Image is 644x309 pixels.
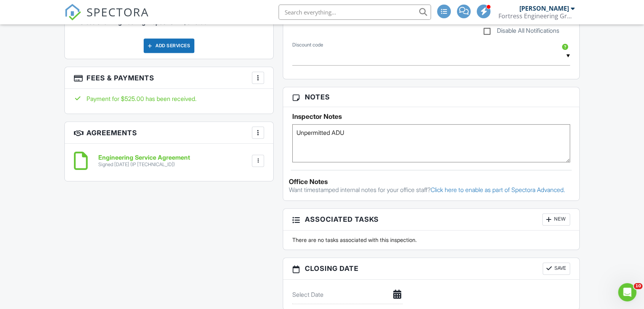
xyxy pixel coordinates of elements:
span: Closing date [305,263,359,274]
label: Disable All Notifications [484,27,559,37]
div: There are no tasks associated with this inspection. [288,236,575,244]
span: Associated Tasks [305,214,379,224]
div: [PERSON_NAME] [519,5,569,12]
div: New [542,213,570,226]
span: SPECTORA [87,4,149,20]
a: Engineering Service Agreement Signed [DATE] (IP [TECHNICAL_ID]) [98,154,190,168]
div: Fortress Engineering Group LLC [498,12,575,20]
h6: Engineering Service Agreement [98,154,190,161]
div: Office Notes [289,178,574,186]
h3: Fees & Payments [65,67,273,89]
iframe: Intercom live chat [618,283,636,301]
img: The Best Home Inspection Software - Spectora [64,4,81,21]
input: Search everything... [279,5,431,20]
input: Select Date [292,285,403,304]
div: Add Services [144,38,194,53]
h3: Notes [283,87,579,107]
a: SPECTORA [64,10,149,26]
span: 10 [634,283,642,289]
a: Click here to enable as part of Spectora Advanced. [431,186,565,194]
h5: Inspector Notes [292,113,570,120]
button: Save [543,263,570,275]
div: Signed [DATE] (IP [TECHNICAL_ID]) [98,162,190,168]
div: Payment for $525.00 has been received. [74,94,264,103]
h3: Agreements [65,122,273,144]
p: Want timestamped internal notes for your office staff? [289,186,574,194]
label: Discount code [292,42,323,48]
